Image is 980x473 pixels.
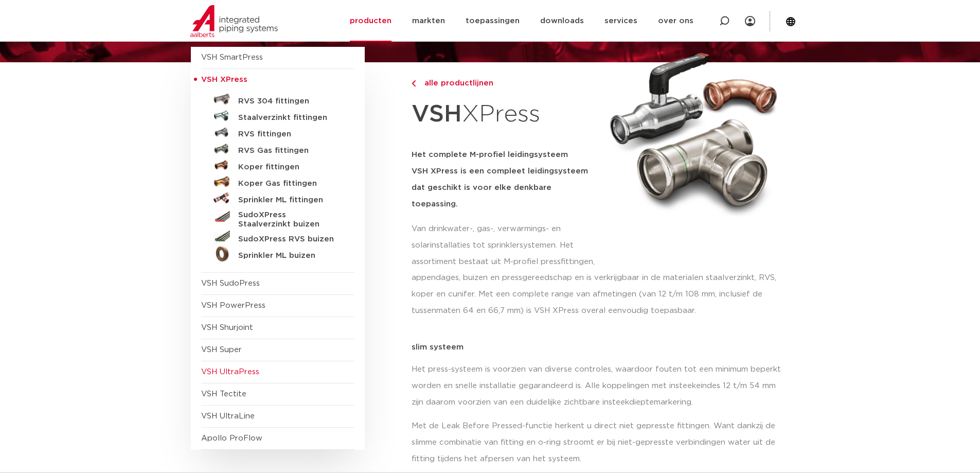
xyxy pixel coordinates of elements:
img: chevron-right.svg [412,80,416,87]
strong: VSH [412,102,462,126]
h5: Sprinkler ML fittingen [238,196,340,205]
a: SudoXPress Staalverzinkt buizen [201,206,354,229]
h5: Koper fittingen [238,163,340,172]
a: VSH SmartPress [201,54,263,61]
a: RVS 304 fittingen [201,91,354,108]
p: Met de Leak Before Pressed-functie herkent u direct niet gepresste fittingen. Want dankzij de sli... [412,418,790,467]
a: VSH Tectite [201,390,246,398]
a: Staalverzinkt fittingen [201,108,354,124]
p: slim systeem [412,343,790,351]
a: RVS fittingen [201,124,354,141]
a: RVS Gas fittingen [201,141,354,157]
a: Koper Gas fittingen [201,173,354,190]
p: Van drinkwater-, gas-, verwarmings- en solarinstallaties tot sprinklersystemen. Het assortiment b... [412,221,598,270]
h5: Het complete M-profiel leidingsysteem VSH XPress is een compleet leidingsysteem dat geschikt is v... [412,147,598,213]
a: Sprinkler ML buizen [201,246,354,262]
h5: Sprinkler ML buizen [238,251,340,260]
a: Koper fittingen [201,157,354,173]
a: VSH SudoPress [201,279,260,287]
h5: Staalverzinkt fittingen [238,113,340,122]
p: appendages, buizen en pressgereedschap en is verkrijgbaar in de materialen staalverzinkt, RVS, ko... [412,270,790,319]
h5: RVS Gas fittingen [238,146,340,155]
span: VSH XPress [201,76,247,83]
h1: XPress [412,95,598,134]
span: alle productlijnen [418,79,493,87]
h5: SudoXPress Staalverzinkt buizen [238,211,340,229]
a: Sprinkler ML fittingen [201,190,354,206]
a: VSH Super [201,346,242,354]
a: Apollo ProFlow [201,434,262,442]
a: VSH Shurjoint [201,324,253,331]
h5: RVS fittingen [238,130,340,139]
a: SudoXPress RVS buizen [201,229,354,246]
a: alle productlijnen [412,77,598,90]
h5: RVS 304 fittingen [238,97,340,106]
a: VSH PowerPress [201,302,265,309]
h5: SudoXPress RVS buizen [238,235,340,244]
a: VSH UltraPress [201,368,259,376]
h5: Koper Gas fittingen [238,179,340,188]
a: VSH UltraLine [201,412,255,420]
p: Het press-systeem is voorzien van diverse controles, waardoor fouten tot een minimum beperkt word... [412,361,790,411]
